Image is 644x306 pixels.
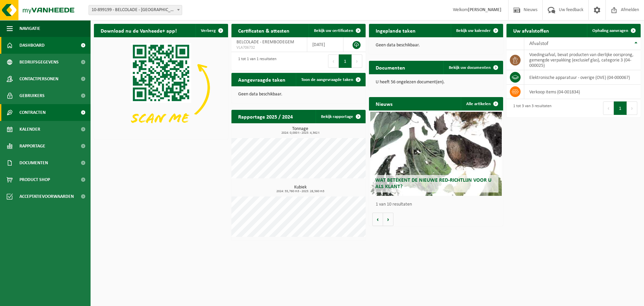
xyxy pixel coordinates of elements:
span: BELCOLADE - EREMBODEGEM [236,40,294,45]
p: 1 van 10 resultaten [376,202,500,207]
p: Geen data beschikbaar. [238,92,359,97]
a: Ophaling aanvragen [587,24,640,37]
h2: Rapportage 2025 / 2024 [231,110,300,123]
span: Contactpersonen [19,71,58,87]
button: Next [352,54,362,68]
a: Bekijk uw certificaten [309,24,365,37]
a: Toon de aangevraagde taken [296,73,365,86]
h2: Uw afvalstoffen [506,24,556,37]
td: [DATE] [307,37,343,52]
button: 1 [339,54,352,68]
h3: Kubiek [235,185,366,193]
h3: Tonnage [235,127,366,135]
span: Bedrijfsgegevens [19,54,59,71]
h2: Documenten [369,61,412,74]
strong: [PERSON_NAME] [468,7,501,12]
button: Previous [328,54,339,68]
button: Previous [603,101,614,115]
span: Wat betekent de nieuwe RED-richtlijn voor u als klant? [375,178,491,189]
a: Bekijk uw documenten [443,61,502,74]
a: Wat betekent de nieuwe RED-richtlijn voor u als klant? [370,112,502,196]
span: Contracten [19,104,46,121]
button: Next [627,101,637,115]
span: Verberg [201,29,216,33]
h2: Aangevraagde taken [231,73,292,86]
td: verkoop items (04-001834) [524,85,641,99]
h2: Ingeplande taken [369,24,422,37]
p: Geen data beschikbaar. [376,43,496,48]
span: Bekijk uw kalender [456,29,491,33]
div: 1 tot 1 van 1 resultaten [235,54,276,69]
span: Navigatie [19,20,40,37]
img: Download de VHEPlus App [94,37,228,138]
button: 1 [614,101,627,115]
span: Acceptatievoorwaarden [19,188,74,205]
a: Bekijk uw kalender [451,24,502,37]
span: Rapportage [19,138,45,155]
span: Ophaling aanvragen [592,29,628,33]
span: 10-899199 - BELCOLADE - EREMBODEGEM [89,5,182,15]
span: Gebruikers [19,87,45,104]
button: Vorige [372,213,383,226]
span: 2024: 0,000 t - 2025: 4,362 t [235,131,366,135]
a: Bekijk rapportage [316,110,365,123]
h2: Download nu de Vanheede+ app! [94,24,183,37]
span: Kalender [19,121,40,138]
h2: Nieuws [369,97,399,110]
span: Bekijk uw documenten [449,65,491,70]
span: 10-899199 - BELCOLADE - EREMBODEGEM [89,5,182,15]
span: 2024: 55,760 m3 - 2025: 28,560 m3 [235,190,366,193]
span: VLA706732 [236,45,302,50]
div: 1 tot 3 van 3 resultaten [510,101,551,116]
button: Volgende [383,213,393,226]
span: Dashboard [19,37,45,54]
p: U heeft 56 ongelezen document(en). [376,80,496,85]
h2: Certificaten & attesten [231,24,296,37]
td: voedingsafval, bevat producten van dierlijke oorsprong, gemengde verpakking (exclusief glas), cat... [524,50,641,70]
span: Toon de aangevraagde taken [301,78,353,82]
span: Bekijk uw certificaten [314,29,353,33]
span: Afvalstof [529,41,548,46]
span: Documenten [19,155,48,171]
td: elektronische apparatuur - overige (OVE) (04-000067) [524,70,641,85]
span: Product Shop [19,171,50,188]
button: Verberg [196,24,227,37]
a: Alle artikelen [461,97,502,111]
